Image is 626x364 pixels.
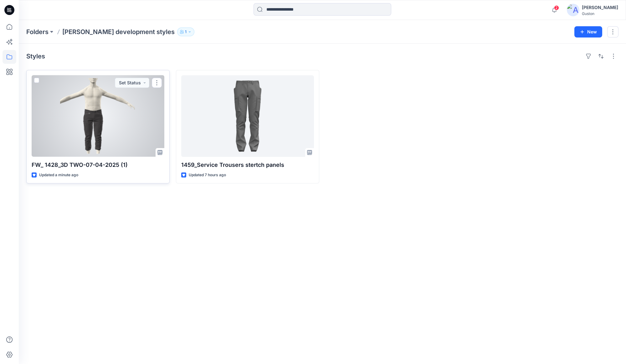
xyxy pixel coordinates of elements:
[26,52,45,60] h4: Styles
[177,27,194,36] button: 1
[582,11,618,16] div: Guston
[567,4,579,16] img: avatar
[185,28,187,35] p: 1
[62,27,175,36] p: [PERSON_NAME] development styles
[26,27,49,36] a: Folders
[189,172,226,178] p: Updated 7 hours ago
[181,75,314,157] a: 1459_Service Trousers stertch panels
[582,4,618,11] div: [PERSON_NAME]
[181,161,314,169] p: 1459_Service Trousers stertch panels
[554,5,559,10] span: 2
[32,161,164,169] p: FW_ 1428_3D TWO-07-04-2025 (1)
[574,26,602,37] button: New
[32,75,164,157] a: FW_ 1428_3D TWO-07-04-2025 (1)
[39,172,78,178] p: Updated a minute ago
